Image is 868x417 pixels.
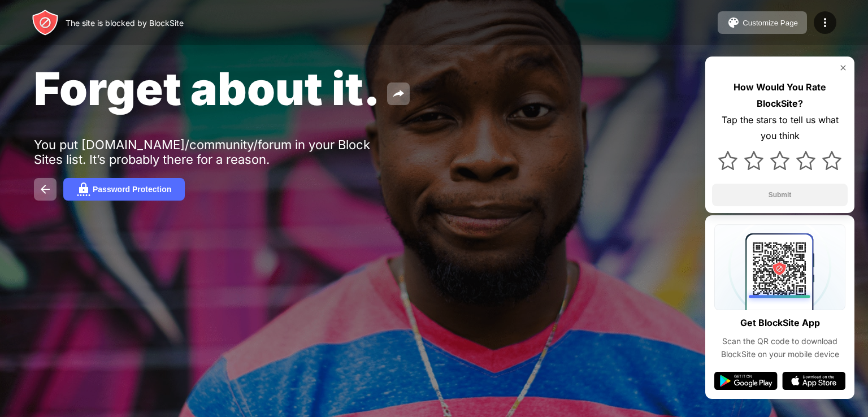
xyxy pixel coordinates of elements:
[740,315,820,331] div: Get BlockSite App
[66,18,184,28] div: The site is blocked by BlockSite
[38,183,52,196] img: back.svg
[743,19,798,27] div: Customize Page
[839,63,848,72] img: rate-us-close.svg
[714,335,845,360] div: Scan the QR code to download BlockSite on your mobile device
[727,16,740,29] img: pallet.svg
[93,185,171,194] div: Password Protection
[34,61,380,116] span: Forget about it.
[822,151,841,170] img: star.svg
[744,151,763,170] img: star.svg
[718,11,807,34] button: Customize Page
[712,112,848,145] div: Tap the stars to tell us what you think
[34,137,383,167] div: You put [DOMAIN_NAME]/community/forum in your Block Sites list. It’s probably there for a reason.
[796,151,815,170] img: star.svg
[392,87,405,101] img: share.svg
[77,183,90,196] img: password.svg
[782,372,845,390] img: app-store.svg
[714,224,845,310] img: qrcode.svg
[718,151,737,170] img: star.svg
[712,79,848,112] div: How Would You Rate BlockSite?
[32,9,59,36] img: header-logo.svg
[714,372,778,390] img: google-play.svg
[770,151,789,170] img: star.svg
[712,184,848,206] button: Submit
[63,178,185,201] button: Password Protection
[818,16,832,29] img: menu-icon.svg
